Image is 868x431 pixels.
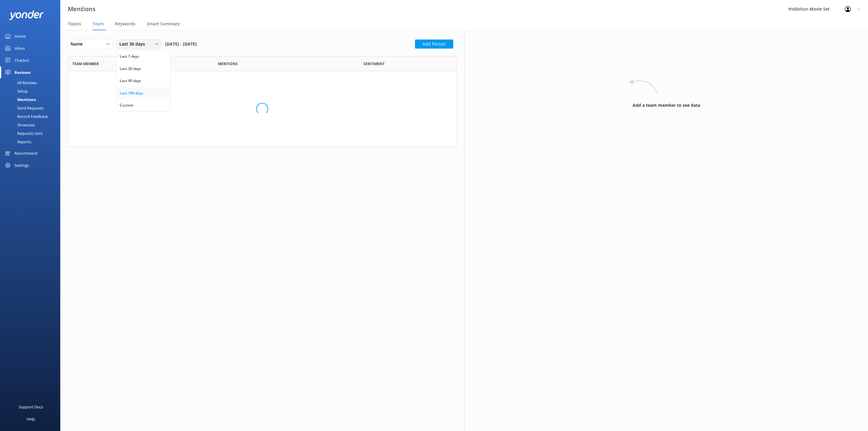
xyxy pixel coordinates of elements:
span: Team member [72,61,99,67]
div: grid [68,71,457,147]
span: Keywords [115,21,135,27]
div: Requests Sent [4,129,43,138]
div: Record Feedback [4,112,48,121]
div: Custom [120,102,133,108]
div: Recommend [14,147,37,159]
span: Topics [68,21,81,27]
a: Send Requests [4,104,60,112]
span: Mentions [218,61,238,67]
span: Sentiment [363,61,385,67]
a: Record Feedback [4,112,60,121]
button: Add Person [415,40,453,49]
span: Team [93,21,104,27]
div: Last 7 days [120,53,139,59]
div: Mentions [4,95,36,104]
div: Help [27,413,35,425]
div: Chatbot [14,54,29,66]
span: Name [71,41,86,47]
a: Requests Sent [4,129,60,138]
a: All Reviews [4,78,60,87]
div: Showcase [4,121,35,129]
div: Support Docs [19,401,43,413]
a: Setup [4,87,60,95]
h3: Mentions [68,4,96,14]
a: Showcase [4,121,60,129]
span: [DATE] - [DATE] [165,39,197,49]
span: Last 30 days [119,41,149,47]
div: Inbox [14,42,25,54]
div: All Reviews [4,78,37,87]
div: Reports [4,138,31,146]
img: yonder-white-logo.png [9,10,44,20]
div: Last 90 days [120,78,141,84]
span: Smart Summary [147,21,180,27]
div: Send Requests [4,104,44,112]
div: Setup [4,87,28,95]
div: Home [14,30,26,42]
div: Last 180 days [120,90,143,96]
div: Settings [14,159,29,171]
div: Reviews [14,66,30,78]
a: Mentions [4,95,60,104]
a: Reports [4,138,60,146]
div: Last 30 days [120,66,141,72]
